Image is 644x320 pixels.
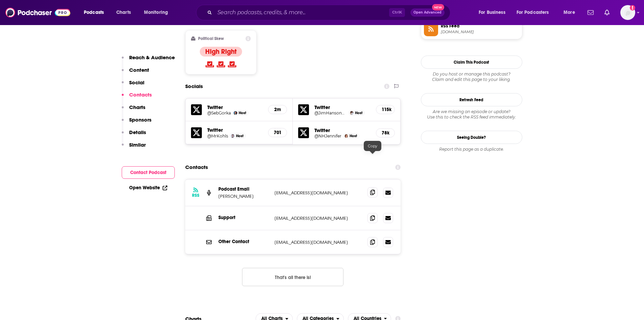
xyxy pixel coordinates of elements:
[129,116,151,123] p: Sponsors
[129,91,152,98] p: Contacts
[116,8,131,17] span: Charts
[274,107,281,112] h5: 2m
[239,111,246,115] span: Host
[236,134,243,138] span: Host
[234,111,237,115] img: Dr. Sebastian Gorka
[620,5,635,20] img: User Profile
[517,8,549,17] span: For Podcasters
[382,130,389,136] h5: 78k
[274,130,281,135] h5: 701
[421,147,522,152] div: Report this page as a duplicate.
[620,5,635,20] span: Logged in as luilaking
[122,116,151,129] button: Sponsors
[122,91,152,104] button: Contacts
[218,193,269,199] p: [PERSON_NAME]
[198,36,224,41] h2: Political Skew
[421,71,522,82] div: Claim and edit this page to your liking.
[129,104,145,110] p: Charts
[421,93,522,106] button: Refresh Feed
[122,104,145,116] button: Charts
[421,131,522,144] a: Seeing Double?
[207,127,263,133] h5: Twitter
[129,185,167,191] a: Open Website
[192,193,199,198] h3: RSS
[122,129,146,142] button: Details
[314,104,371,110] h5: Twitter
[218,239,269,244] p: Other Contact
[432,4,444,10] span: New
[474,7,514,18] button: open menu
[5,6,70,19] img: Podchaser - Follow, Share and Rate Podcasts
[122,166,175,179] button: Contact Podcast
[275,190,362,196] p: [EMAIL_ADDRESS][DOMAIN_NAME]
[630,5,635,10] svg: Add a profile image
[421,109,522,120] div: Are we missing an episode or update? Use this to check the RSS feed immediately.
[421,56,522,69] button: Claim This Podcast
[410,8,445,17] button: Open AdvancedNew
[139,7,177,18] button: open menu
[441,29,519,35] span: omnycontent.com
[207,110,231,115] a: @SebGorka
[84,8,104,17] span: Podcasts
[202,5,457,20] div: Search podcasts, credits, & more...
[413,11,442,14] span: Open Advanced
[129,129,146,135] p: Details
[382,107,389,112] h5: 115k
[364,141,381,151] div: Copy
[424,22,519,36] a: RSS Feed[DOMAIN_NAME]
[512,7,559,18] button: open menu
[479,8,505,17] span: For Business
[207,104,263,110] h5: Twitter
[205,47,237,56] h4: High Right
[231,134,235,138] img: Chris Kohls
[185,80,203,93] h2: Socials
[441,23,519,29] span: RSS Feed
[122,67,149,79] button: Content
[129,142,146,148] p: Similar
[355,111,362,115] span: Host
[602,7,612,18] a: Show notifications dropdown
[218,186,269,192] p: Podcast Email
[275,215,362,221] p: [EMAIL_ADDRESS][DOMAIN_NAME]
[207,133,228,138] a: @MrKohls
[129,79,144,86] p: Social
[564,8,575,17] span: More
[129,54,175,61] p: Reach & Audience
[112,7,135,18] a: Charts
[122,142,146,154] button: Similar
[559,7,583,18] button: open menu
[144,8,168,17] span: Monitoring
[242,268,343,286] button: Nothing here.
[314,110,347,115] a: @JimHansonDC
[620,5,635,20] button: Show profile menu
[389,8,405,17] span: Ctrl K
[79,7,113,18] button: open menu
[585,7,596,18] a: Show notifications dropdown
[185,161,208,174] h2: Contacts
[314,127,371,133] h5: Twitter
[129,67,149,73] p: Content
[218,215,269,220] p: Support
[350,134,357,138] span: Host
[350,111,354,115] img: Jim Hanson
[314,133,341,138] a: @NHJennifer
[421,71,522,77] span: Do you host or manage this podcast?
[344,134,348,138] img: Jennifer Horn
[122,54,175,67] button: Reach & Audience
[122,79,144,92] button: Social
[215,7,389,18] input: Search podcasts, credits, & more...
[275,239,362,245] p: [EMAIL_ADDRESS][DOMAIN_NAME]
